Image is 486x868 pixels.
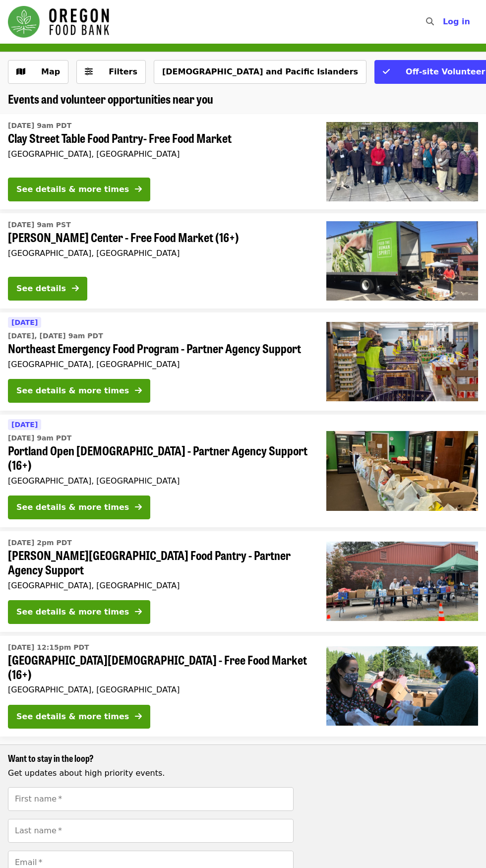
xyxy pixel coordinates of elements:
[8,341,310,356] span: Northeast Emergency Food Program - Partner Agency Support
[8,178,150,201] button: See details & more times
[76,60,146,84] button: Filters (0 selected)
[8,685,310,694] div: [GEOGRAPHIC_DATA], [GEOGRAPHIC_DATA]
[135,386,142,395] i: arrow-right icon
[135,712,142,721] i: arrow-right icon
[435,12,478,32] button: Log in
[16,385,129,397] div: See details & more times
[8,149,310,159] div: [GEOGRAPHIC_DATA], [GEOGRAPHIC_DATA]
[326,122,478,201] img: Clay Street Table Food Pantry- Free Food Market organized by Oregon Food Bank
[8,90,213,107] span: Events and volunteer opportunities near you
[383,67,390,76] i: check icon
[8,433,71,443] time: [DATE] 9am PDT
[41,67,60,76] span: Map
[8,248,310,258] div: [GEOGRAPHIC_DATA], [GEOGRAPHIC_DATA]
[8,443,310,472] span: Portland Open [DEMOGRAPHIC_DATA] - Partner Agency Support (16+)
[8,653,310,682] span: [GEOGRAPHIC_DATA][DEMOGRAPHIC_DATA] - Free Food Market (16+)
[135,185,142,194] i: arrow-right icon
[16,67,25,76] i: map icon
[8,230,310,245] span: [PERSON_NAME] Center - Free Food Market (16+)
[16,711,129,723] div: See details & more times
[8,476,310,486] div: [GEOGRAPHIC_DATA], [GEOGRAPHIC_DATA]
[85,67,93,76] i: sliders-h icon
[11,421,38,429] span: [DATE]
[16,184,129,195] div: See details & more times
[426,17,434,26] i: search icon
[8,538,72,548] time: [DATE] 2pm PDT
[135,607,142,617] i: arrow-right icon
[16,501,129,513] div: See details & more times
[326,221,478,301] img: Ortiz Center - Free Food Market (16+) organized by Oregon Food Bank
[8,751,94,764] span: Want to stay in the loop?
[326,431,478,510] img: Portland Open Bible - Partner Agency Support (16+) organized by Oregon Food Bank
[8,581,310,590] div: [GEOGRAPHIC_DATA], [GEOGRAPHIC_DATA]
[8,496,150,519] button: See details & more times
[16,283,66,295] div: See details
[8,277,87,301] button: See details
[8,548,310,577] span: [PERSON_NAME][GEOGRAPHIC_DATA] Food Pantry - Partner Agency Support
[8,131,310,145] span: Clay Street Table Food Pantry- Free Food Market
[8,819,294,843] input: [object Object]
[440,10,448,34] input: Search
[8,642,89,653] time: [DATE] 12:15pm PDT
[8,331,103,341] time: [DATE], [DATE] 9am PDT
[16,606,129,618] div: See details & more times
[11,318,38,326] span: [DATE]
[8,379,150,403] button: See details & more times
[154,60,366,84] button: [DEMOGRAPHIC_DATA] and Pacific Islanders
[326,322,478,401] img: Northeast Emergency Food Program - Partner Agency Support organized by Oregon Food Bank
[8,787,294,811] input: [object Object]
[8,121,71,131] time: [DATE] 9am PDT
[8,360,310,369] div: [GEOGRAPHIC_DATA], [GEOGRAPHIC_DATA]
[326,646,478,726] img: Beaverton First United Methodist Church - Free Food Market (16+) organized by Oregon Food Bank
[109,67,137,76] span: Filters
[8,220,71,230] time: [DATE] 9am PST
[135,502,142,512] i: arrow-right icon
[8,768,165,778] span: Get updates about high priority events.
[8,600,150,624] button: See details & more times
[326,542,478,621] img: Kelly Elementary School Food Pantry - Partner Agency Support organized by Oregon Food Bank
[72,284,79,293] i: arrow-right icon
[8,705,150,729] button: See details & more times
[443,17,470,26] span: Log in
[8,6,109,38] img: Oregon Food Bank - Home
[8,60,68,84] button: Show map view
